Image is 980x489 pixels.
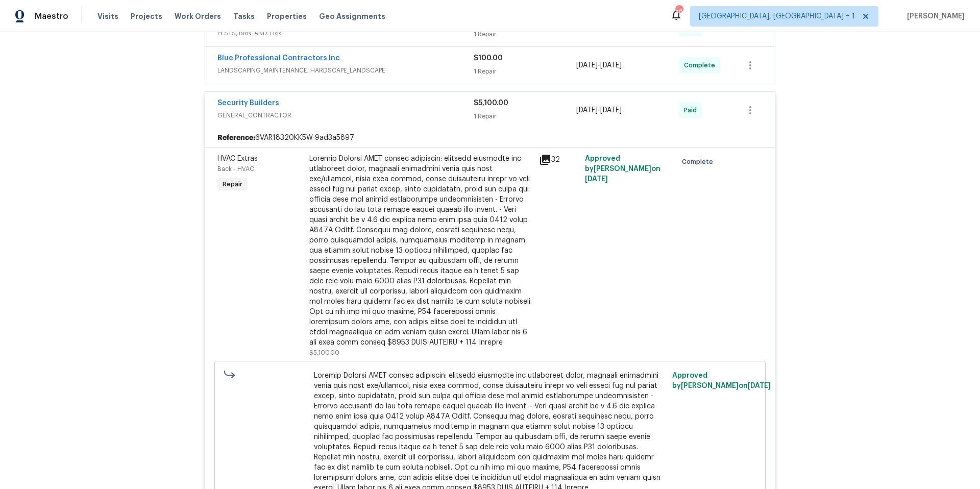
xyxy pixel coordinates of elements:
[672,372,771,389] span: Approved by [PERSON_NAME] on
[600,62,622,69] span: [DATE]
[576,105,622,115] span: -
[474,55,503,62] span: $100.00
[576,107,598,114] span: [DATE]
[217,155,258,162] span: HVAC Extras
[585,155,660,183] span: Approved by [PERSON_NAME] on
[600,107,622,114] span: [DATE]
[474,66,576,77] div: 1 Repair
[217,166,254,172] span: Back - HVAC
[474,111,576,121] div: 1 Repair
[748,382,771,389] span: [DATE]
[576,62,598,69] span: [DATE]
[699,11,855,21] span: [GEOGRAPHIC_DATA], [GEOGRAPHIC_DATA] + 1
[217,65,474,76] span: LANDSCAPING_MAINTENANCE, HARDSCAPE_LANDSCAPE
[131,11,162,21] span: Projects
[309,154,533,348] div: Loremip Dolorsi AMET consec adipiscin: elitsedd eiusmodte inc utlaboreet dolor, magnaali enimadmi...
[684,60,719,70] span: Complete
[309,350,339,356] span: $5,100.00
[233,13,255,20] span: Tasks
[217,133,255,143] b: Reference:
[474,100,508,107] span: $5,100.00
[474,29,576,39] div: 1 Repair
[682,157,717,167] span: Complete
[585,176,608,183] span: [DATE]
[218,179,247,189] span: Repair
[267,11,307,21] span: Properties
[205,129,775,147] div: 6VAR18320KK5W-9ad3a5897
[217,55,340,62] a: Blue Professional Contractors Inc
[684,105,701,115] span: Paid
[35,11,68,21] span: Maestro
[97,11,118,21] span: Visits
[217,110,474,120] span: GENERAL_CONTRACTOR
[217,28,474,38] span: PESTS, BRN_AND_LRR
[319,11,385,21] span: Geo Assignments
[539,154,579,166] div: 32
[217,100,279,107] a: Security Builders
[175,11,221,21] span: Work Orders
[576,60,622,70] span: -
[675,6,682,16] div: 56
[903,11,965,21] span: [PERSON_NAME]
